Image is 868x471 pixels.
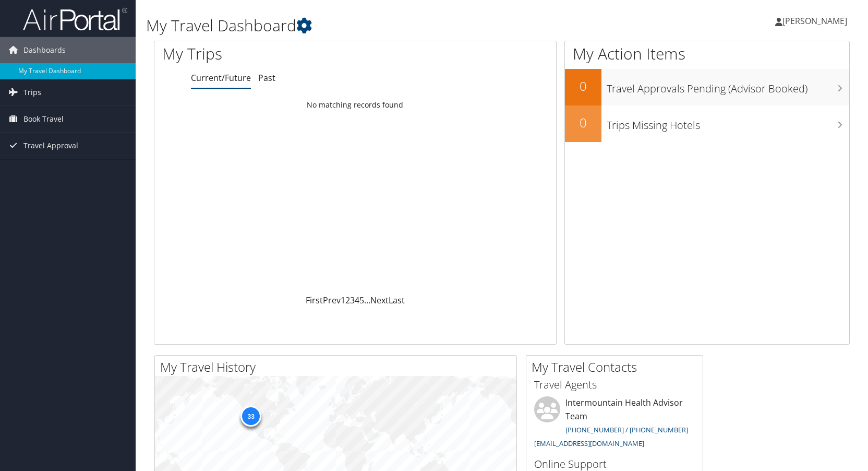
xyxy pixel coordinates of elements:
[389,295,405,306] a: Last
[534,439,644,448] a: [EMAIL_ADDRESS][DOMAIN_NAME]
[323,295,341,306] a: Prev
[23,7,127,31] img: airportal-logo.png
[154,96,556,114] td: No matching records found
[23,133,78,159] span: Travel Approval
[607,113,849,133] h3: Trips Missing Hotels
[306,295,323,306] a: First
[565,77,601,95] h2: 0
[529,396,700,452] li: Intermountain Health Advisor Team
[565,425,688,434] a: [PHONE_NUMBER] / [PHONE_NUMBER]
[258,72,275,84] a: Past
[350,295,355,306] a: 3
[607,76,849,96] h3: Travel Approvals Pending (Advisor Booked)
[775,5,858,37] a: [PERSON_NAME]
[23,37,66,63] span: Dashboards
[359,295,364,306] a: 5
[191,72,251,84] a: Current/Future
[355,295,359,306] a: 4
[565,69,849,105] a: 0Travel Approvals Pending (Advisor Booked)
[782,15,847,27] span: [PERSON_NAME]
[370,295,389,306] a: Next
[532,358,703,376] h2: My Travel Contacts
[23,106,64,132] span: Book Travel
[240,406,261,427] div: 33
[345,295,350,306] a: 2
[364,295,370,306] span: …
[146,15,620,37] h1: My Travel Dashboard
[565,105,849,142] a: 0Trips Missing Hotels
[162,43,381,65] h1: My Trips
[23,79,41,105] span: Trips
[565,114,601,132] h2: 0
[534,378,695,392] h3: Travel Agents
[565,43,849,65] h1: My Action Items
[160,358,516,376] h2: My Travel History
[341,295,345,306] a: 1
